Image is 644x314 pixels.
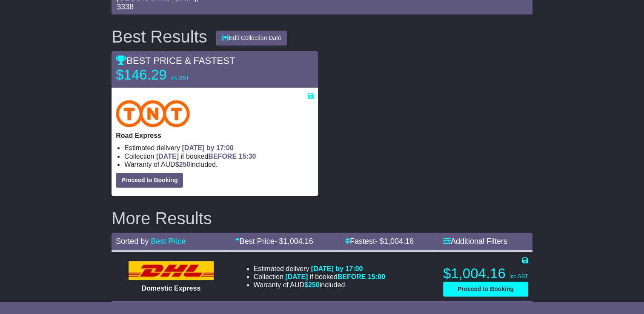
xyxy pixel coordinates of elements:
li: Estimated delivery [254,265,385,273]
a: Fastest- $1,004.16 [345,237,414,245]
li: Collection [254,273,385,281]
span: - $ [375,237,414,245]
div: Best Results [107,27,212,46]
li: Warranty of AUD included. [254,281,385,289]
span: if booked [156,153,256,160]
span: $ [304,281,320,288]
span: 15:00 [368,273,385,280]
a: Additional Filters [443,237,507,245]
button: Proceed to Booking [116,173,183,188]
button: Edit Collection Date [216,31,287,46]
span: 1,004.16 [384,237,414,245]
a: Best Price [151,237,186,245]
span: [DATE] by 17:00 [311,265,363,272]
h2: More Results [112,209,532,228]
span: 15:30 [238,153,256,160]
p: $1,004.16 [443,265,528,282]
img: DHL: Domestic Express [129,261,214,280]
p: $146.29 [116,66,222,83]
span: inc GST [171,75,189,81]
span: if booked [285,273,385,280]
a: Best Price- $1,004.16 [235,237,313,245]
span: - $ [275,237,313,245]
span: Sorted by [116,237,149,245]
span: 250 [179,161,191,168]
span: BEFORE [338,273,366,280]
span: 1,004.16 [283,237,313,245]
span: inc GST [509,274,528,280]
span: [DATE] [156,153,179,160]
li: Collection [124,152,313,160]
li: Estimated delivery [124,144,313,152]
span: $ [175,161,191,168]
span: Domestic Express [142,285,201,292]
span: [DATE] by 17:00 [182,144,234,151]
p: Road Express [116,131,313,140]
span: BEFORE [208,153,237,160]
span: 250 [308,281,320,288]
span: BEST PRICE & FASTEST [116,55,235,66]
li: Warranty of AUD included. [124,160,313,168]
button: Proceed to Booking [443,282,528,297]
img: TNT Domestic: Road Express [116,100,190,127]
span: [DATE] [285,273,308,280]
